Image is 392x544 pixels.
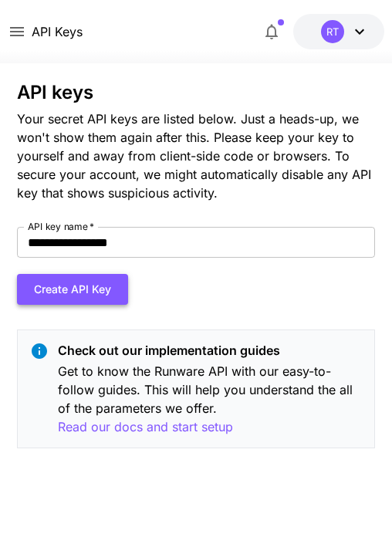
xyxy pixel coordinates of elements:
p: Get to know the Runware API with our easy-to-follow guides. This will help you understand the all... [58,362,361,437]
nav: breadcrumb [32,22,83,41]
button: Read our docs and start setup [58,417,233,437]
a: API Keys [32,22,83,41]
label: API key name [28,220,94,233]
h3: API keys [17,82,374,103]
p: Check out our implementation guides [58,341,361,360]
p: Your secret API keys are listed below. Just a heads-up, we won't show them again after this. Plea... [17,110,374,202]
button: Create API Key [17,274,128,306]
div: RT [321,20,344,43]
button: $0.05RT [293,14,384,49]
